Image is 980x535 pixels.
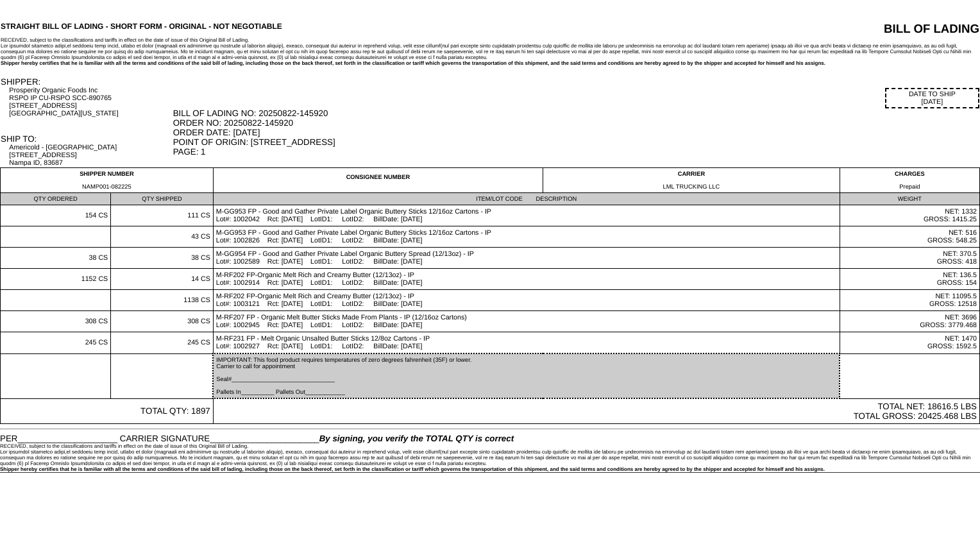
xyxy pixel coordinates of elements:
td: TOTAL QTY: 1897 [1,398,214,424]
td: SHIPPER NUMBER [1,168,214,193]
td: 38 CS [111,248,214,269]
span: By signing, you verify the TOTAL QTY is correct [319,434,514,443]
div: Americold - [GEOGRAPHIC_DATA] [STREET_ADDRESS] Nampa ID, 83687 [9,144,171,167]
td: NET: 370.5 GROSS: 418 [840,248,979,269]
div: SHIPPER: [1,77,172,87]
td: 1152 CS [1,269,111,290]
div: LML TRUCKING LLC [546,183,837,190]
td: 245 CS [1,332,111,354]
td: M-RF202 FP-Organic Melt Rich and Creamy Butter (12/13oz) - IP Lot#: 1002914 Rct: [DATE] LotID1: L... [213,269,840,290]
td: NET: 11095.5 GROSS: 12518 [840,290,979,311]
td: M-GG953 FP - Good and Gather Private Label Organic Buttery Sticks 12/16oz Cartons - IP Lot#: 1002... [213,205,840,226]
div: NAMP001-082225 [3,183,210,190]
td: 43 CS [111,226,214,248]
td: QTY ORDERED [1,193,111,205]
td: NET: 136.5 GROSS: 154 [840,269,979,290]
td: 111 CS [111,205,214,226]
td: M-RF202 FP-Organic Melt Rich and Creamy Butter (12/13oz) - IP Lot#: 1003121 Rct: [DATE] LotID1: L... [213,290,840,311]
div: SHIP TO: [1,134,172,144]
td: QTY SHIPPED [111,193,214,205]
div: BILL OF LADING NO: 20250822-145920 ORDER NO: 20250822-145920 ORDER DATE: [DATE] POINT OF ORIGIN: ... [173,108,979,157]
div: Prosperity Organic Foods Inc RSPO IP CU-RSPO SCC-890765 [STREET_ADDRESS] [GEOGRAPHIC_DATA][US_STATE] [9,87,171,117]
td: NET: 516 GROSS: 548.25 [840,226,979,248]
td: 308 CS [1,311,111,332]
td: M-GG953 FP - Good and Gather Private Label Organic Buttery Sticks 12/16oz Cartons - IP Lot#: 1002... [213,226,840,248]
td: ITEM/LOT CODE DESCRIPTION [213,193,840,205]
td: M-RF207 FP - Organic Melt Butter Sticks Made From Plants - IP (12/16oz Cartons) Lot#: 1002945 Rct... [213,311,840,332]
td: CARRIER [543,168,840,193]
td: TOTAL NET: 18616.5 LBS TOTAL GROSS: 20425.468 LBS [213,398,979,424]
div: BILL OF LADING [717,22,979,36]
td: 1138 CS [111,290,214,311]
td: NET: 1470 GROSS: 1592.5 [840,332,979,354]
td: 308 CS [111,311,214,332]
td: M-GG954 FP - Good and Gather Private Label Organic Buttery Spread (12/13oz) - IP Lot#: 1002589 Rc... [213,248,840,269]
div: Prepaid [843,183,977,190]
div: Shipper hereby certifies that he is familiar with all the terms and conditions of the said bill o... [1,60,979,66]
td: NET: 3696 GROSS: 3779.468 [840,311,979,332]
td: 245 CS [111,332,214,354]
div: DATE TO SHIP [DATE] [885,88,979,108]
td: 14 CS [111,269,214,290]
td: WEIGHT [840,193,979,205]
td: CHARGES [840,168,979,193]
td: 154 CS [1,205,111,226]
td: M-RF231 FP - Melt Organic Unsalted Butter Sticks 12/8oz Cartons - IP Lot#: 1002927 Rct: [DATE] Lo... [213,332,840,354]
td: IMPORTANT: This food product requires temperatures of zero degrees fahrenheit (35F) or lower. Car... [213,353,840,398]
td: NET: 1332 GROSS: 1415.25 [840,205,979,226]
td: CONSIGNEE NUMBER [213,168,543,193]
td: 38 CS [1,248,111,269]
